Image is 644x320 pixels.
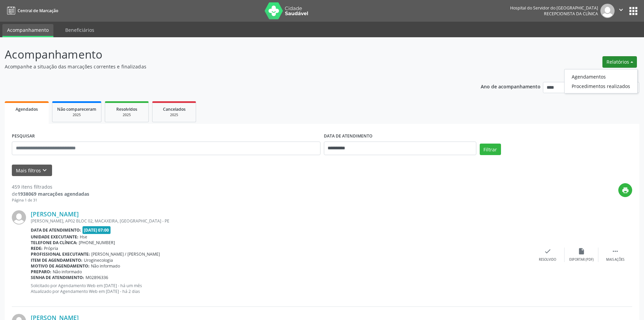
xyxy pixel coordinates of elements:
b: Rede: [31,246,43,251]
p: Ano de acompanhamento [481,82,541,90]
button: Filtrar [480,144,501,155]
div: Página 1 de 31 [12,197,89,203]
b: Preparo: [31,269,51,275]
label: DATA DE ATENDIMENTO [324,131,373,142]
button: print [618,183,632,197]
i: print [622,187,629,194]
i:  [612,248,619,255]
p: Solicitado por Agendamento Web em [DATE] - há um mês Atualizado por Agendamento Web em [DATE] - h... [31,283,531,294]
span: Uroginecologia [84,257,113,263]
span: Não compareceram [57,106,96,112]
span: Hse [80,234,87,240]
button:  [615,4,627,18]
button: Relatórios [602,56,637,68]
div: 459 itens filtrados [12,183,89,190]
i: insert_drive_file [578,248,585,255]
span: Não informado [91,263,120,269]
span: Resolvidos [116,106,137,112]
i: check [544,248,551,255]
i:  [617,6,625,14]
div: Hospital do Servidor do [GEOGRAPHIC_DATA] [510,5,598,11]
div: Exportar (PDF) [569,257,594,262]
a: Central de Marcação [5,5,58,16]
span: [PERSON_NAME] / [PERSON_NAME] [91,251,160,257]
a: [PERSON_NAME] [31,210,79,218]
i: keyboard_arrow_down [41,167,48,174]
span: Recepcionista da clínica [544,11,598,17]
b: Senha de atendimento: [31,275,84,280]
b: Data de atendimento: [31,227,81,233]
a: Agendamentos [565,72,637,81]
p: Acompanhamento [5,46,449,63]
div: Resolvido [539,257,556,262]
label: PESQUISAR [12,131,35,142]
span: [DATE] 07:00 [82,226,111,234]
a: Beneficiários [61,24,99,36]
img: img [600,4,615,18]
span: Própria [44,246,58,251]
div: 2025 [110,112,144,118]
div: de [12,190,89,197]
div: 2025 [57,112,96,118]
a: Procedimentos realizados [565,81,637,91]
span: Central de Marcação [18,8,58,14]
span: Não informado [53,269,82,275]
div: [PERSON_NAME], AP02 BLOC 02, MACAXEIRA, [GEOGRAPHIC_DATA] - PE [31,218,531,224]
span: [PHONE_NUMBER] [79,240,115,246]
b: Unidade executante: [31,234,78,240]
b: Telefone da clínica: [31,240,77,246]
div: Mais ações [606,257,624,262]
a: Acompanhamento [2,24,53,37]
strong: 1938069 marcações agendadas [18,191,89,197]
button: apps [627,5,639,17]
img: img [12,210,26,225]
span: Cancelados [163,106,186,112]
button: Mais filtroskeyboard_arrow_down [12,165,52,176]
b: Item de agendamento: [31,257,82,263]
ul: Relatórios [564,69,638,93]
span: M02896336 [86,275,108,280]
span: Agendados [16,106,38,112]
b: Motivo de agendamento: [31,263,90,269]
b: Profissional executante: [31,251,90,257]
p: Acompanhe a situação das marcações correntes e finalizadas [5,63,449,70]
div: 2025 [157,112,191,118]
